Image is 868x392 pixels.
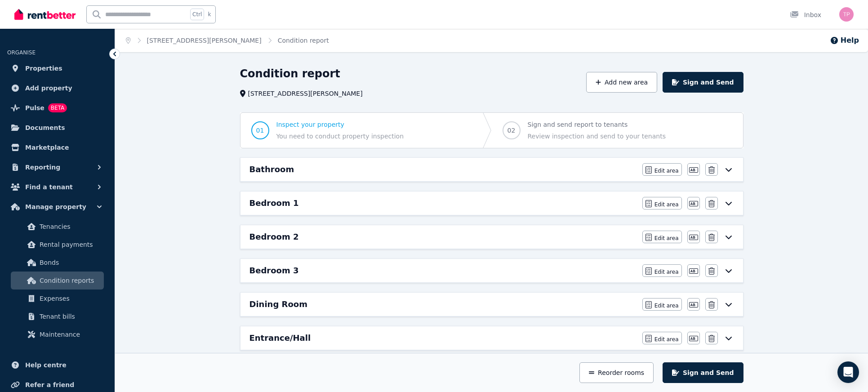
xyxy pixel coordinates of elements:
[663,72,743,93] button: Sign and Send
[579,362,654,383] button: Reorder rooms
[642,332,682,344] button: Edit area
[837,361,859,383] div: Open Intercom Messenger
[11,307,104,325] a: Tenant bills
[642,264,682,277] button: Edit area
[40,221,100,232] span: Tenancies
[830,35,859,46] button: Help
[240,112,743,148] nav: Progress
[642,163,682,176] button: Edit area
[642,298,682,311] button: Edit area
[528,132,666,141] span: Review inspection and send to your tenants
[11,290,104,307] a: Expenses
[11,254,104,272] a: Bonds
[654,201,679,208] span: Edit area
[11,236,104,254] a: Rental payments
[40,293,100,304] span: Expenses
[11,272,104,290] a: Condition reports
[654,302,679,309] span: Edit area
[507,126,516,135] span: 02
[40,239,100,250] span: Rental payments
[642,197,682,209] button: Edit area
[25,122,65,133] span: Documents
[654,336,679,343] span: Edit area
[663,362,743,383] button: Sign and Send
[208,11,211,18] span: k
[25,201,86,212] span: Manage property
[147,37,262,44] a: [STREET_ADDRESS][PERSON_NAME]
[25,83,72,94] span: Add property
[40,257,100,268] span: Bonds
[7,79,107,97] a: Add property
[25,63,62,74] span: Properties
[249,264,299,277] h6: Bedroom 3
[40,329,100,340] span: Maintenance
[248,89,363,98] span: [STREET_ADDRESS][PERSON_NAME]
[11,325,104,343] a: Maintenance
[25,102,45,113] span: Pulse
[249,298,307,311] h6: Dining Room
[256,126,264,135] span: 01
[249,163,294,176] h6: Bathroom
[25,379,74,390] span: Refer a friend
[25,360,67,370] span: Help centre
[240,67,340,81] h1: Condition report
[528,120,666,129] span: Sign and send report to tenants
[790,10,821,19] div: Inbox
[25,162,60,173] span: Reporting
[7,138,107,156] a: Marketplace
[654,167,679,174] span: Edit area
[40,311,100,322] span: Tenant bills
[7,99,107,117] a: PulseBETA
[654,235,679,242] span: Edit area
[839,7,854,22] img: The Property Realtors
[278,37,329,44] a: Condition report
[276,120,404,129] span: Inspect your property
[40,275,100,286] span: Condition reports
[642,231,682,243] button: Edit area
[7,59,107,77] a: Properties
[190,9,204,20] span: Ctrl
[7,356,107,374] a: Help centre
[7,119,107,137] a: Documents
[7,158,107,176] button: Reporting
[249,231,299,243] h6: Bedroom 2
[249,332,311,344] h6: Entrance/Hall
[586,72,657,93] button: Add new area
[11,218,104,236] a: Tenancies
[7,49,36,56] span: ORGANISE
[249,197,299,209] h6: Bedroom 1
[7,198,107,216] button: Manage property
[115,29,340,52] nav: Breadcrumb
[48,103,67,112] span: BETA
[25,142,69,153] span: Marketplace
[7,178,107,196] button: Find a tenant
[25,182,73,192] span: Find a tenant
[276,132,404,141] span: You need to conduct property inspection
[654,268,679,276] span: Edit area
[14,8,76,21] img: RentBetter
